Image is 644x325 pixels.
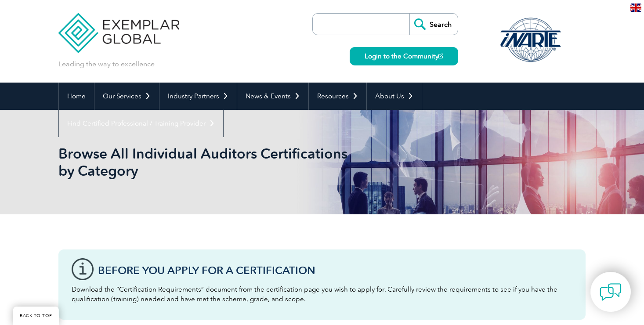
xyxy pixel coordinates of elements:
p: Leading the way to excellence [58,59,155,69]
p: Download the “Certification Requirements” document from the certification page you wish to apply ... [72,285,572,304]
a: Find Certified Professional / Training Provider [59,110,223,137]
a: BACK TO TOP [13,307,59,325]
img: contact-chat.png [600,281,622,303]
a: About Us [367,83,422,110]
img: en [630,4,641,12]
a: Industry Partners [159,83,237,110]
a: Our Services [94,83,159,110]
h1: Browse All Individual Auditors Certifications by Category [58,145,396,179]
img: open_square.png [438,54,443,58]
a: News & Events [237,83,308,110]
h3: Before You Apply For a Certification [98,265,572,276]
input: Search [409,14,458,35]
a: Home [59,83,94,110]
a: Login to the Community [350,47,458,65]
a: Resources [309,83,366,110]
